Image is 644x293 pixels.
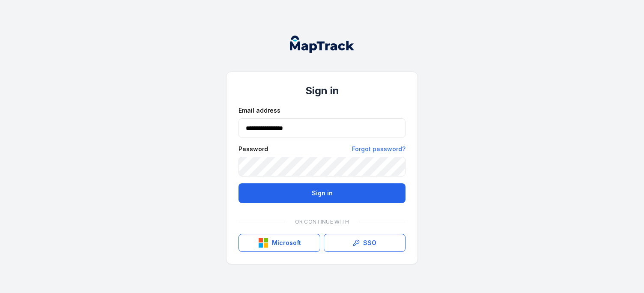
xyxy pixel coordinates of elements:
[239,213,405,230] div: Or continue with
[324,234,405,252] a: SSO
[276,36,368,53] nav: Global
[239,234,320,252] button: Microsoft
[239,183,405,203] button: Sign in
[239,84,405,98] h1: Sign in
[352,145,405,153] a: Forgot password?
[239,145,268,153] label: Password
[239,106,280,115] label: Email address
